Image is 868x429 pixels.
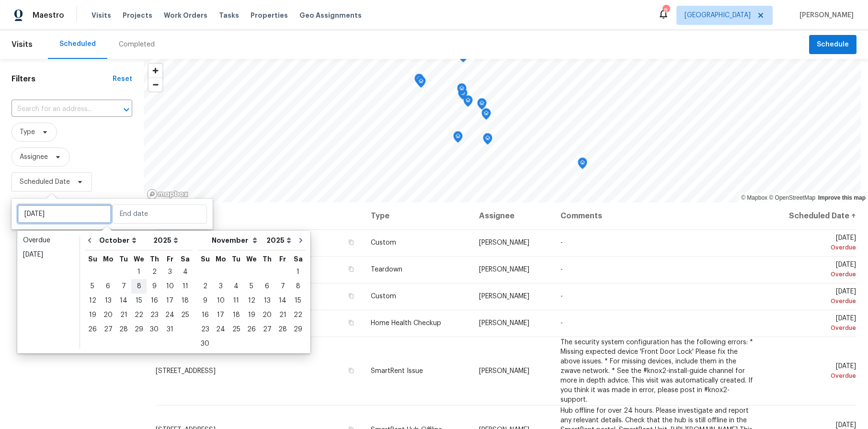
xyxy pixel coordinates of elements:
[347,238,355,247] button: Copy Address
[244,308,259,322] div: 19
[119,256,128,262] abbr: Tuesday
[279,256,286,262] abbr: Friday
[131,323,147,336] div: 29
[228,294,244,307] div: 11
[162,308,178,322] div: 24
[213,308,228,322] div: Mon Nov 17 2025
[771,363,856,381] span: [DATE]
[85,308,100,322] div: 19
[457,83,467,98] div: Map marker
[88,256,97,262] abbr: Sunday
[100,279,116,294] div: Mon Oct 06 2025
[290,265,306,279] div: Sat Nov 01 2025
[178,265,193,279] div: Sat Oct 04 2025
[463,95,473,110] div: Map marker
[116,294,131,308] div: Tue Oct 14 2025
[164,11,207,20] span: Work Orders
[100,322,116,337] div: Mon Oct 27 2025
[371,266,402,273] span: Teardown
[771,235,856,252] span: [DATE]
[479,266,529,273] span: [PERSON_NAME]
[144,59,861,203] canvas: Map
[259,279,275,294] div: Thu Nov 06 2025
[178,308,193,322] div: 25
[347,292,355,300] button: Copy Address
[477,98,487,113] div: Map marker
[244,308,259,322] div: Wed Nov 19 2025
[85,280,100,293] div: 5
[246,256,257,262] abbr: Wednesday
[131,279,147,294] div: Wed Oct 08 2025
[100,294,116,308] div: Mon Oct 13 2025
[148,64,162,78] button: Zoom in
[290,323,306,336] div: 29
[228,308,244,322] div: Tue Nov 18 2025
[167,256,173,262] abbr: Friday
[197,280,213,293] div: 2
[259,280,275,293] div: 6
[85,323,100,336] div: 26
[85,322,100,337] div: Sun Oct 26 2025
[228,279,244,294] div: Tue Nov 04 2025
[20,152,48,162] span: Assignee
[578,158,587,172] div: Map marker
[197,322,213,337] div: Sun Nov 23 2025
[244,323,259,336] div: 26
[116,280,131,293] div: 7
[560,239,563,246] span: -
[116,294,131,307] div: 14
[100,323,116,336] div: 27
[147,265,162,279] div: 2
[363,203,471,229] th: Type
[219,12,239,19] span: Tasks
[290,294,306,307] div: 15
[201,256,210,262] abbr: Sunday
[85,279,100,294] div: Sun Oct 05 2025
[197,279,213,294] div: Sun Nov 02 2025
[197,308,213,322] div: 16
[123,11,152,20] span: Projects
[560,293,563,300] span: -
[483,133,492,148] div: Map marker
[131,294,147,307] div: 15
[17,204,112,224] input: Sat, Jan 01
[259,308,275,322] div: Thu Nov 20 2025
[553,203,763,229] th: Comments
[290,279,306,294] div: Sat Nov 08 2025
[147,189,189,200] a: Mapbox homepage
[156,368,216,374] span: [STREET_ADDRESS]
[197,308,213,322] div: Sun Nov 16 2025
[197,294,213,307] div: 9
[162,265,178,279] div: 3
[147,294,162,308] div: Thu Oct 16 2025
[771,243,856,252] div: Overdue
[244,279,259,294] div: Wed Nov 05 2025
[150,256,159,262] abbr: Thursday
[213,280,228,293] div: 3
[113,204,207,224] input: End date
[147,322,162,337] div: Thu Oct 30 2025
[197,294,213,308] div: Sun Nov 09 2025
[251,11,288,20] span: Properties
[275,322,290,337] div: Fri Nov 28 2025
[741,194,767,201] a: Mapbox
[216,256,226,262] abbr: Monday
[162,294,178,307] div: 17
[371,239,396,246] span: Custom
[347,318,355,327] button: Copy Address
[148,78,162,91] button: Zoom out
[471,203,553,229] th: Assignee
[85,294,100,308] div: Sun Oct 12 2025
[100,308,116,322] div: Mon Oct 20 2025
[91,11,111,20] span: Visits
[213,322,228,337] div: Mon Nov 24 2025
[120,103,133,116] button: Open
[103,256,114,262] abbr: Monday
[178,265,193,279] div: 4
[299,11,362,20] span: Geo Assignments
[59,39,96,49] div: Scheduled
[23,250,74,260] div: [DATE]
[131,322,147,337] div: Wed Oct 29 2025
[290,322,306,337] div: Sat Nov 29 2025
